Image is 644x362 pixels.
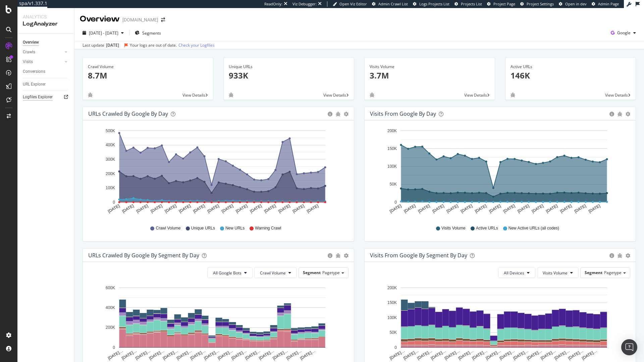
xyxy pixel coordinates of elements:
[531,203,544,214] text: [DATE]
[372,1,408,7] a: Admin Crawl List
[23,49,35,56] div: Crawls
[23,68,69,75] a: Conversions
[106,157,115,162] text: 300K
[609,253,614,258] div: circle-info
[585,270,602,275] span: Segment
[474,203,487,214] text: [DATE]
[387,128,397,133] text: 200K
[504,270,524,276] span: All Devices
[221,203,234,214] text: [DATE]
[441,225,466,231] span: Visits Volume
[23,39,39,46] div: Overview
[156,225,180,231] span: Crawl Volume
[322,270,340,275] span: Pagetype
[387,300,397,305] text: 150K
[106,186,115,190] text: 100K
[520,1,554,7] a: Project Settings
[417,203,431,214] text: [DATE]
[511,93,515,97] div: bug
[88,126,346,219] div: A chart.
[333,1,367,7] a: Open Viz Editor
[328,112,332,116] div: circle-info
[517,203,530,214] text: [DATE]
[387,315,397,320] text: 100K
[113,345,115,350] text: 0
[390,182,397,187] text: 50K
[225,225,245,231] span: New URLs
[106,286,115,290] text: 600K
[178,203,192,214] text: [DATE]
[164,203,177,214] text: [DATE]
[323,92,346,98] span: View Details
[23,94,53,101] div: Logfiles Explorer
[229,64,349,70] div: Unique URLs
[370,110,436,117] div: Visits from Google by day
[121,203,135,214] text: [DATE]
[88,283,346,361] svg: A chart.
[106,325,115,330] text: 200K
[192,203,206,214] text: [DATE]
[389,203,402,214] text: [DATE]
[292,203,305,214] text: [DATE]
[23,68,45,75] div: Conversions
[394,345,397,350] text: 0
[626,112,630,116] div: gear
[413,1,449,7] a: Logs Projects List
[182,92,205,98] span: View Details
[617,30,631,36] span: Google
[446,203,459,214] text: [DATE]
[80,13,120,25] div: Overview
[454,1,482,7] a: Projects List
[132,28,164,38] button: Segments
[254,267,297,278] button: Crawl Volume
[370,283,628,361] svg: A chart.
[191,225,215,231] span: Unique URLs
[106,305,115,310] text: 400K
[511,70,631,81] p: 146K
[23,39,69,46] a: Overview
[23,94,69,101] a: Logfiles Explorer
[106,128,115,133] text: 500K
[23,81,46,88] div: URL Explorer
[370,70,490,81] p: 3.7M
[278,203,291,214] text: [DATE]
[621,339,637,355] div: Open Intercom Messenger
[336,112,340,116] div: bug
[83,42,215,48] div: Last update
[527,1,554,6] span: Project Settings
[559,1,587,7] a: Open in dev
[23,58,63,65] a: Visits
[419,1,449,6] span: Logs Projects List
[249,203,263,214] text: [DATE]
[403,203,417,214] text: [DATE]
[390,330,397,335] text: 50K
[150,203,163,214] text: [DATE]
[574,203,587,214] text: [DATE]
[207,203,220,214] text: [DATE]
[106,42,119,48] div: [DATE]
[306,203,319,214] text: [DATE]
[460,203,473,214] text: [DATE]
[88,93,93,97] div: bug
[464,92,487,98] span: View Details
[370,252,467,259] div: Visits from Google By Segment By Day
[487,1,515,7] a: Project Page
[106,143,115,148] text: 400K
[264,1,282,7] div: ReadOnly:
[605,92,628,98] span: View Details
[502,203,516,214] text: [DATE]
[370,126,628,219] svg: A chart.
[80,28,126,38] button: [DATE] - [DATE]
[387,146,397,151] text: 150K
[88,64,208,70] div: Crawl Volume
[431,203,445,214] text: [DATE]
[23,20,69,28] div: LogAnalyzer
[229,70,349,81] p: 933K
[626,253,630,258] div: gear
[213,270,241,276] span: All Google Bots
[23,81,69,88] a: URL Explorer
[493,1,515,6] span: Project Page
